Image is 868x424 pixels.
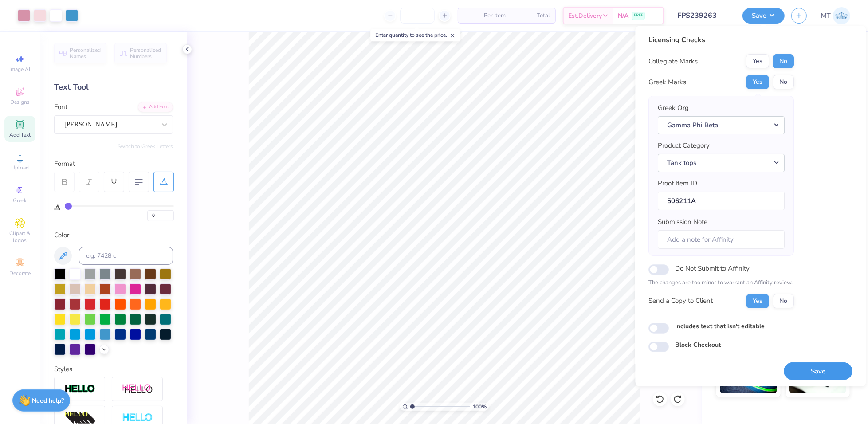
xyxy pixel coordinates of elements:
div: Licensing Checks [649,35,794,45]
label: Greek Org [658,103,689,113]
label: Proof Item ID [658,178,698,188]
img: Stroke [64,384,95,394]
label: Product Category [658,141,710,151]
label: Block Checkout [676,340,721,349]
p: The changes are too minor to warrant an Affinity review. [649,279,794,287]
span: Designs [10,98,30,106]
span: Est. Delivery [568,11,602,20]
button: Tank tops [658,154,785,172]
button: No [773,54,794,68]
span: Image AI [10,66,31,73]
a: MT [821,7,850,24]
div: Format [54,159,174,169]
img: Michelle Tapire [833,7,850,24]
button: Gamma Phi Beta [658,116,785,134]
span: Total [537,11,550,20]
div: Color [54,230,173,240]
button: Save [784,362,853,381]
button: Yes [746,294,770,308]
span: Personalized Names [70,47,101,59]
input: Untitled Design [671,7,736,24]
input: – – [400,8,435,24]
span: Upload [11,164,29,171]
button: Yes [746,54,770,68]
button: Save [742,8,785,24]
div: Send a Copy to Client [649,296,713,306]
span: Clipart & logos [4,230,35,244]
div: Collegiate Marks [649,56,698,67]
span: Decorate [9,270,31,277]
img: Negative Space [122,413,153,423]
span: N/A [618,11,628,20]
button: Yes [746,75,770,89]
label: Submission Note [658,217,708,227]
input: Add a note for Affinity [658,230,785,249]
span: FREE [634,12,643,19]
label: Font [54,102,67,112]
button: No [773,294,794,308]
div: Text Tool [54,81,173,93]
button: No [773,75,794,89]
div: Enter quantity to see the price. [370,29,460,41]
div: Styles [54,364,173,374]
div: Greek Marks [649,77,687,87]
span: Add Text [9,131,31,138]
img: Shadow [122,384,153,395]
span: – – [463,11,481,20]
label: Do Not Submit to Affinity [676,263,750,274]
span: Greek [13,197,27,204]
button: Switch to Greek Letters [118,143,173,150]
span: Per Item [484,11,506,20]
span: MT [821,11,831,21]
span: – – [516,11,534,20]
input: e.g. 7428 c [79,247,173,265]
strong: Need help? [32,397,64,405]
div: Add Font [138,102,173,112]
span: Personalized Numbers [130,47,161,59]
label: Includes text that isn't editable [676,322,765,331]
span: 100 % [472,403,487,411]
